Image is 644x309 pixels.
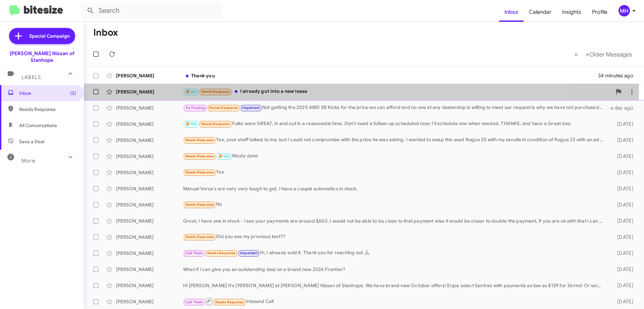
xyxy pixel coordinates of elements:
[185,89,197,94] span: 🔥 Hot
[209,106,238,110] span: Needs Response
[19,90,76,96] span: Inbox
[557,2,587,22] a: Insights
[183,249,606,257] div: Hi, I already sold it. Thank you for reaching out 🙏🏽
[116,266,183,273] div: [PERSON_NAME]
[116,153,183,160] div: [PERSON_NAME]
[21,158,35,164] span: More
[606,121,639,127] div: [DATE]
[183,72,598,79] div: Thank you
[587,2,613,22] a: Profile
[185,106,205,110] span: Try Pausing
[185,202,214,207] span: Needs Response
[570,47,582,61] button: Previous
[524,2,557,22] a: Calendar
[582,47,636,61] button: Next
[183,152,606,160] div: Nicely done
[571,47,636,61] nav: Page navigation example
[185,235,214,239] span: Needs Response
[183,297,606,306] div: Inbound Call
[116,218,183,224] div: [PERSON_NAME]
[116,201,183,208] div: [PERSON_NAME]
[116,185,183,192] div: [PERSON_NAME]
[116,88,183,95] div: [PERSON_NAME]
[606,105,639,111] div: a day ago
[116,137,183,144] div: [PERSON_NAME]
[116,169,183,176] div: [PERSON_NAME]
[183,104,606,112] div: Not getting the 2025 AWD SR Kicks for the price we can afford and no one at any dealership is wil...
[589,51,632,58] span: Older Messages
[183,88,612,95] div: I already got into a new lease
[598,72,639,79] div: 34 minutes ago
[183,168,606,176] div: Yes
[606,153,639,160] div: [DATE]
[606,185,639,192] div: [DATE]
[613,5,637,16] button: MH
[19,106,76,113] span: Needs Response
[606,201,639,208] div: [DATE]
[215,300,244,304] span: Needs Response
[183,233,606,241] div: Did you see my previous text??
[116,250,183,257] div: [PERSON_NAME]
[183,120,606,128] div: Folks were GREAT, in and out in a reasonable time. Don't need a follow-up scheduled now; I'll sch...
[242,106,260,110] span: Important
[619,5,630,16] div: MH
[93,27,118,38] h1: Inbox
[116,234,183,240] div: [PERSON_NAME]
[606,234,639,240] div: [DATE]
[185,300,203,304] span: Call Them
[606,137,639,144] div: [DATE]
[9,28,75,44] a: Special Campaign
[185,122,197,126] span: 🔥 Hot
[574,50,578,59] span: «
[499,2,524,22] a: Inbox
[586,50,589,59] span: »
[70,90,76,96] span: (2)
[81,3,222,19] input: Search
[29,33,70,39] span: Special Campaign
[201,89,230,94] span: Needs Response
[218,154,230,158] span: 🔥 Hot
[116,282,183,289] div: [PERSON_NAME]
[185,154,214,158] span: Needs Response
[183,266,606,273] div: What if I can give you an outstanding deal on a brand new 2026 Frontier?
[183,201,606,208] div: No
[116,72,183,79] div: [PERSON_NAME]
[116,121,183,127] div: [PERSON_NAME]
[606,282,639,289] div: [DATE]
[606,169,639,176] div: [DATE]
[183,136,606,144] div: Yes, your staff talked to me, but I could not compromise with the price he was asking. I wanted t...
[183,185,606,192] div: Manual Versa's are very very tough to get. I have a couple automatics in stock.
[185,138,214,142] span: Needs Response
[185,251,203,255] span: Call Them
[240,251,258,255] span: Important
[185,170,214,175] span: Needs Response
[606,298,639,305] div: [DATE]
[606,218,639,224] div: [DATE]
[201,122,230,126] span: Needs Response
[183,282,606,289] div: Hi [PERSON_NAME] it's [PERSON_NAME] at [PERSON_NAME] Nissan of Stanhope. We have brand new Octobe...
[116,298,183,305] div: [PERSON_NAME]
[19,122,57,129] span: All Conversations
[606,250,639,257] div: [DATE]
[19,138,44,145] span: Save a Deal
[183,218,606,224] div: Great, I have one in stock - I see your payments are around $650, I would not be able to be close...
[606,266,639,273] div: [DATE]
[21,74,41,80] span: Labels
[207,251,236,255] span: Needs Response
[116,105,183,111] div: [PERSON_NAME]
